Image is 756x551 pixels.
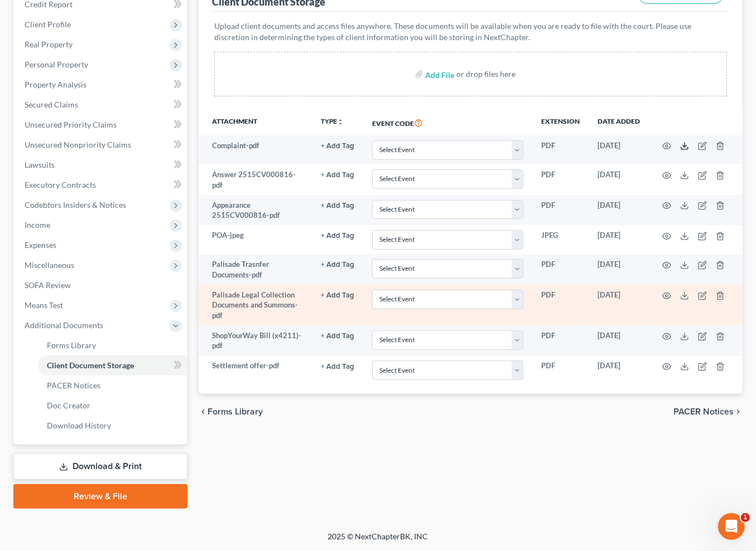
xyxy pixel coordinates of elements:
[532,356,589,385] td: PDF
[214,21,727,43] p: Upload client documents and access files anywhere. These documents will be available when you are...
[208,407,263,416] span: Forms Library
[25,140,131,149] span: Unsecured Nonpriority Claims
[47,340,96,350] span: Forms Library
[25,160,55,169] span: Lawsuits
[589,225,649,254] td: [DATE]
[589,285,649,325] td: [DATE]
[47,401,90,410] span: Doc Creator
[13,484,187,509] a: Review & File
[673,407,743,416] button: PACER Notices chevron_right
[589,255,649,285] td: [DATE]
[321,169,354,180] a: + Add Tag
[532,285,589,325] td: PDF
[199,164,312,195] td: Answer 2515CV000816-pdf
[199,135,312,164] td: Complaint-pdf
[25,40,73,49] span: Real Property
[532,225,589,254] td: JPEG
[741,513,750,522] span: 1
[25,220,50,230] span: Income
[47,421,111,430] span: Download History
[321,292,354,299] button: + Add Tag
[38,396,187,416] a: Doc Creator
[25,100,78,109] span: Secured Claims
[199,255,312,285] td: Palisade Trasnfer Documents-pdf
[321,118,344,125] button: TYPEunfold_more
[38,335,187,355] a: Forms Library
[25,19,71,29] span: Client Profile
[532,255,589,285] td: PDF
[25,300,63,310] span: Means Test
[25,60,88,69] span: Personal Property
[321,200,354,211] a: + Add Tag
[25,320,103,330] span: Additional Documents
[25,260,74,270] span: Miscellaneous
[589,356,649,385] td: [DATE]
[673,407,734,416] span: PACER Notices
[337,119,344,125] i: unfold_more
[718,513,745,540] iframe: Intercom live chat
[589,110,649,135] th: Date added
[321,230,354,241] a: + Add Tag
[25,280,71,290] span: SOFA Review
[38,376,187,396] a: PACER Notices
[321,172,354,179] button: + Add Tag
[589,135,649,164] td: [DATE]
[13,454,187,480] a: Download & Print
[532,164,589,195] td: PDF
[199,225,312,254] td: POA-jpeg
[321,259,354,270] a: + Add Tag
[199,325,312,356] td: ShopYourWay Bill (x4211)-pdf
[47,381,100,390] span: PACER Notices
[199,195,312,226] td: Appearance 2515CV000816-pdf
[199,285,312,325] td: Palisade Legal Collection Documents and Summons-pdf
[199,110,312,135] th: Attachment
[321,232,354,240] button: + Add Tag
[38,355,187,376] a: Client Document Storage
[321,261,354,269] button: + Add Tag
[25,120,117,129] span: Unsecured Priority Claims
[456,69,516,80] div: or drop files here
[321,290,354,300] a: + Add Tag
[589,195,649,226] td: [DATE]
[589,164,649,195] td: [DATE]
[60,531,696,551] div: 2025 © NextChapterBK, INC
[16,275,187,295] a: SOFA Review
[734,407,743,416] i: chevron_right
[16,135,187,155] a: Unsecured Nonpriority Claims
[38,416,187,436] a: Download History
[25,180,96,189] span: Executory Contracts
[532,325,589,356] td: PDF
[321,330,354,341] a: + Add Tag
[321,333,354,340] button: + Add Tag
[532,110,589,135] th: Extension
[321,202,354,209] button: + Add Tag
[25,200,126,209] span: Codebtors Insiders & Notices
[25,80,86,89] span: Property Analysis
[16,95,187,115] a: Secured Claims
[321,360,354,371] a: + Add Tag
[199,407,263,416] button: chevron_left Forms Library
[532,135,589,164] td: PDF
[16,175,187,195] a: Executory Contracts
[199,356,312,385] td: Settlement offer-pdf
[16,75,187,95] a: Property Analysis
[321,143,354,150] button: + Add Tag
[25,240,56,250] span: Expenses
[199,407,208,416] i: chevron_left
[589,325,649,356] td: [DATE]
[321,140,354,151] a: + Add Tag
[321,363,354,370] button: + Add Tag
[16,115,187,135] a: Unsecured Priority Claims
[47,360,134,370] span: Client Document Storage
[532,195,589,226] td: PDF
[363,110,532,135] th: Event Code
[16,155,187,175] a: Lawsuits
